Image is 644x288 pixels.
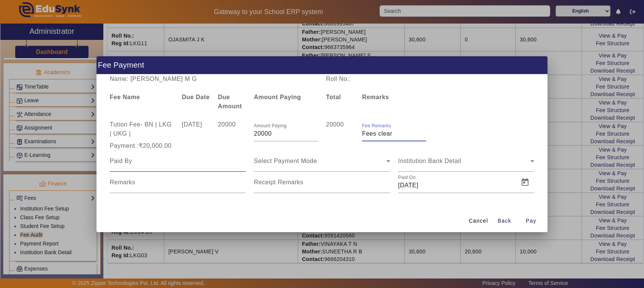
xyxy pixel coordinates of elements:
[326,94,341,100] b: Total
[110,179,136,185] mat-label: Remarks
[106,120,178,141] div: Tution Fee - BN | LKG | UKG |
[106,74,322,84] div: Name: [PERSON_NAME] M G
[398,175,416,180] mat-label: Paid On
[254,181,390,190] input: Receipt Remarks
[398,181,515,190] input: Paid On
[254,129,318,138] input: Amount Paying
[469,217,488,225] span: Cancel
[110,157,246,166] input: Paid By
[526,217,536,225] span: Pay
[110,181,246,190] input: Remarks
[110,94,140,100] b: Fee Name
[362,123,391,128] mat-label: Fee Remarks
[466,214,491,228] button: Cancel
[362,129,426,138] input: Fee Remarks
[178,120,214,141] div: [DATE]
[322,120,358,141] div: 20000
[254,179,303,185] mat-label: Receipt Remarks
[254,123,286,128] mat-label: Amount Paying
[254,158,317,164] span: Select Payment Mode
[106,141,250,150] div: Payment :₹20,000.00
[218,121,236,128] span: 20000
[182,94,210,100] b: Due Date
[97,56,547,74] h1: Fee Payment
[492,214,517,228] button: Back
[254,94,301,100] b: Amount Paying
[519,214,543,228] button: Pay
[322,74,430,84] div: Roll No.:
[362,94,389,100] b: Remarks
[218,94,242,109] b: Due Amount
[516,173,534,191] button: Open calendar
[398,158,461,164] span: Institution Bank Detail
[498,217,511,225] span: Back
